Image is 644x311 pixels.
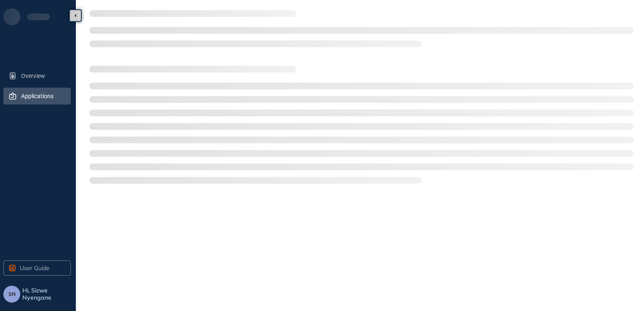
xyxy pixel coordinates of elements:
span: Applications [21,88,64,105]
button: SN [3,286,20,303]
span: Hi, Sizwe Nyengane [22,287,72,301]
button: User Guide [3,260,71,276]
span: SN [8,291,16,297]
span: User Guide [20,263,50,273]
span: Overview [21,67,64,84]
